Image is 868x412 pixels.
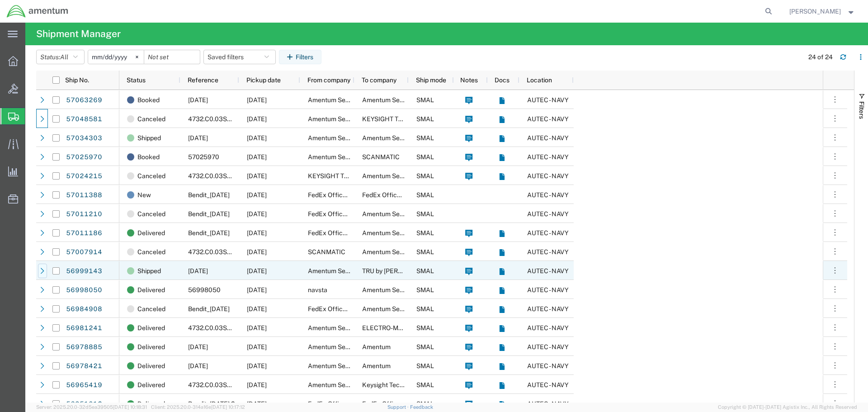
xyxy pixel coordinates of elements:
[308,343,376,350] span: Amentum Services, Inc.
[188,362,208,369] span: 30SEPT2025
[416,115,434,123] span: SMAL
[362,115,444,123] span: KEYSIGHT TECHNOLOGIES
[416,286,434,294] span: SMAL
[247,343,267,350] span: 09/30/2025
[308,381,376,388] span: Amentum Services, Inc.
[527,305,569,313] span: AUTEC - NAVY
[527,267,569,275] span: AUTEC - NAVY
[247,172,267,180] span: 10/07/2025
[247,134,267,142] span: 10/06/2025
[247,96,267,104] span: 10/08/2025
[66,264,103,279] a: 56999143
[113,404,147,410] span: [DATE] 10:18:31
[527,115,569,123] span: AUTEC - NAVY
[416,210,434,218] span: SMAL
[188,248,293,256] span: 4732.C0.03SL.14090100.880E0110
[416,76,446,84] span: Ship mode
[137,299,165,318] span: Canceled
[858,101,865,119] span: Filters
[410,404,433,410] a: Feedback
[416,229,434,237] span: SMAL
[416,381,434,388] span: SMAL
[362,191,457,199] span: FedEx Office Print & Ship Center
[247,210,267,218] span: 10/03/2025
[188,191,230,199] span: Bendit_9-26-2025
[308,153,376,161] span: Amentum Services, Inc.
[137,280,165,299] span: Delivered
[247,115,267,123] span: 10/08/2025
[308,305,402,313] span: FedEx Office Print & Ship Center
[247,191,267,199] span: 10/07/2025
[66,321,103,336] a: 56981241
[527,343,569,350] span: AUTEC - NAVY
[66,131,103,146] a: 57034303
[308,324,376,331] span: Amentum Services, Inc.
[527,286,569,294] span: AUTEC - NAVY
[246,76,281,84] span: Pickup date
[247,400,267,407] span: 09/26/2025
[137,204,165,223] span: Canceled
[66,207,103,222] a: 57011210
[416,343,434,350] span: SMAL
[527,324,569,331] span: AUTEC - NAVY
[66,359,103,374] a: 56978421
[362,267,435,275] span: TRU by Hilton - AUTEC
[362,381,428,388] span: Keysight Technologies
[66,169,103,184] a: 57024215
[188,381,293,388] span: 4732.C0.03SL.14090100.880E0110
[416,153,434,161] span: SMAL
[66,245,103,260] a: 57007914
[416,248,434,256] span: SMAL
[137,375,165,394] span: Delivered
[416,134,434,142] span: SMAL
[137,223,165,242] span: Delivered
[66,112,103,127] a: 57048581
[66,302,103,317] a: 56984908
[362,153,400,161] span: SCANMATIC
[279,50,321,64] button: Filters
[527,362,569,369] span: AUTEC - NAVY
[211,404,245,410] span: [DATE] 10:17:12
[188,96,208,104] span: 10-8-25
[527,248,569,256] span: AUTEC - NAVY
[527,400,569,407] span: AUTEC - NAVY
[527,76,552,84] span: Location
[137,109,165,128] span: Canceled
[188,324,293,331] span: 4732.C0.03SL.14090100.880E0110
[188,305,230,313] span: Bendit_10-03-2025
[151,404,245,410] span: Client: 2025.20.0-314a16e
[247,248,267,256] span: 10/03/2025
[308,362,376,369] span: Amentum Services, Inc.
[137,356,165,375] span: Delivered
[527,381,569,388] span: AUTEC - NAVY
[247,381,267,388] span: 10/01/2025
[308,172,390,180] span: KEYSIGHT TECHNOLOGIES
[308,400,402,407] span: FedEx Office Print & Ship Center
[36,50,85,64] button: Status:All
[137,185,151,204] span: New
[387,404,410,410] a: Support
[66,226,103,241] a: 57011186
[66,93,103,108] a: 57063269
[416,324,434,331] span: SMAL
[308,267,376,275] span: Amentum Services, Inc.
[416,400,434,407] span: SMAL
[188,134,208,142] span: 10-6-2025
[36,404,147,410] span: Server: 2025.20.0-32d5ea39505
[137,337,165,356] span: Delivered
[362,343,391,350] span: Amentum
[203,50,276,64] button: Saved filters
[460,76,478,84] span: Notes
[362,305,430,313] span: Amentum Services, Inc.
[188,76,218,84] span: Reference
[188,400,235,407] span: Bendit_9-26-2025 2
[362,76,396,84] span: To company
[137,242,165,261] span: Canceled
[416,362,434,369] span: SMAL
[362,324,467,331] span: ELECTRO-METRICS CORPORATION
[416,172,434,180] span: SMAL
[416,267,434,275] span: SMAL
[416,96,434,104] span: SMAL
[362,172,430,180] span: Amentum Services, Inc.
[527,96,569,104] span: AUTEC - NAVY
